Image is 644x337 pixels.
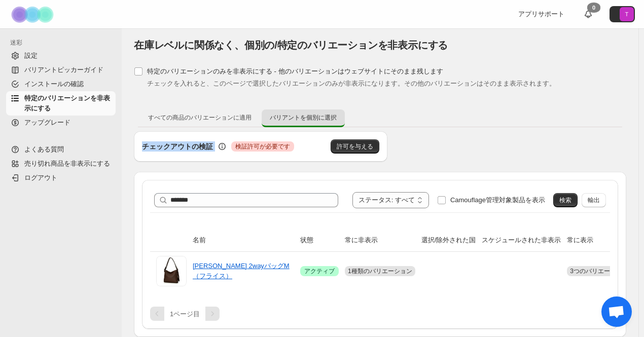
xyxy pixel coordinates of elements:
[582,193,606,207] button: 輸出
[625,11,629,17] text: T
[592,5,595,11] font: 0
[6,142,116,157] a: よくある質問
[553,193,578,207] button: 検索
[134,40,448,51] font: 在庫レベルに関係なく、個別の/特定のバリエーションを非表示にする
[588,197,600,204] font: 輸出
[6,116,116,130] a: アップグレード
[337,143,373,150] font: 許可を与える
[142,142,213,151] font: チェックアウトの検証
[24,94,110,112] font: 特定のバリエーションを非表示にする
[8,1,59,28] img: 迷彩
[10,39,22,46] font: 迷彩
[559,197,571,204] font: 検索
[134,131,626,337] div: バリアントを個別に選択
[620,7,634,21] span: イニシャルTのアバター
[24,119,70,126] font: アップグレード
[147,80,556,87] font: チェックを入れると、このページで選択したバリエーションのみが非表示になります。その他のバリエーションはそのまま表示されます。
[6,63,116,77] a: バリアントピッカーガイド
[570,268,586,275] font: 3つの
[348,268,351,275] font: 1
[331,139,379,154] a: 許可を与える
[6,157,116,171] a: 売り切れ商品を非表示にする
[156,256,187,286] img: yozora 2wayバッグM（フライス）
[24,145,64,153] font: よくある質問
[150,307,610,321] nav: ページネーション
[421,236,476,244] font: 選択/除外された国
[193,236,206,244] font: 名前
[450,196,545,204] font: Camouflage管理対象製品を表示
[482,236,561,244] font: スケジュールされた非表示
[147,67,443,75] font: 特定のバリエーションのみを非表示にする - 他のバリエーションはウェブサイトにそのまま残します
[583,9,593,19] a: 0
[24,174,57,181] font: ログアウト
[300,236,313,244] font: 状態
[24,52,38,59] font: 設定
[610,6,635,22] button: イニシャルTのアバター
[24,66,103,73] font: バリアントピッカーガイド
[6,171,116,185] a: ログアウト
[351,268,412,275] font: 種類のバリエーション
[24,160,110,167] font: 売り切れ商品を非表示にする
[345,236,378,244] font: 常に非表示
[6,77,116,91] a: インストールの確認
[6,49,116,63] a: 設定
[193,262,290,280] a: [PERSON_NAME] 2wayバッグM（フライス）
[235,143,290,150] font: 検証許可が必要です
[262,109,345,127] button: バリアントを個別に選択
[270,114,337,121] font: バリアントを個別に選択
[601,296,632,327] div: チャットを開く
[6,91,116,116] a: 特定のバリエーションを非表示にする
[518,10,564,18] font: アプリサポート
[140,109,260,126] button: すべての商品のバリエーションに適用
[586,268,628,275] font: バリエーション
[170,310,200,318] font: 1ページ目
[148,114,252,121] font: すべての商品のバリエーションに適用
[304,268,335,275] font: アクティブ
[567,236,593,244] font: 常に表示
[24,80,84,88] font: インストールの確認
